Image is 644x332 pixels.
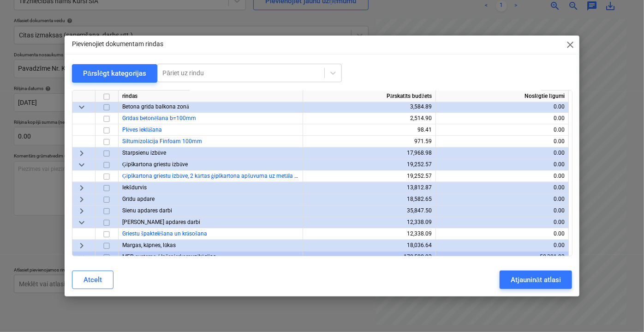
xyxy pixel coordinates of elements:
span: Iekšdurvis [122,184,147,191]
div: 0.00 [440,101,565,113]
div: Pārskatīts budžets [303,91,436,102]
p: Pievienojiet dokumentam rindas [72,39,163,49]
button: Pārslēgt kategorijas [72,64,158,83]
div: 3,584.89 [307,101,432,113]
span: Betona grīda balkona zonā [122,103,189,110]
span: keyboard_arrow_right [76,147,87,158]
a: Plēves ieklāšana [122,127,162,133]
span: Starpsienu izbūve [122,150,166,156]
div: rindas [119,91,303,102]
button: Atcelt [72,271,113,289]
a: Grīdas betonēšana b=100mm [122,115,196,121]
span: keyboard_arrow_right [76,193,87,205]
span: Margas, kāpnes, lūkas [122,242,176,248]
div: 52,301.93 [440,251,565,263]
span: MEP systems / Inženierkomunikācijas [122,254,216,260]
div: 170,592.93 [307,251,432,263]
div: 0.00 [440,182,565,193]
div: 18,036.64 [307,240,432,251]
span: keyboard_arrow_down [76,251,87,262]
div: 0.00 [440,159,565,170]
div: 17,968.98 [307,147,432,159]
div: 0.00 [440,170,565,182]
div: 35,847.50 [307,205,432,217]
span: keyboard_arrow_down [76,159,87,170]
span: Griestu apdares darbi [122,219,200,225]
div: 0.00 [440,147,565,159]
span: Ģipškartona griestu izbūve [122,161,188,168]
div: 12,338.09 [307,217,432,228]
div: Pārslēgt kategorijas [83,67,147,79]
div: 0.00 [440,136,565,147]
div: 0.00 [440,228,565,240]
span: keyboard_arrow_right [76,182,87,193]
div: Noslēgtie līgumi [436,91,569,102]
div: 2,514.90 [307,113,432,124]
div: Atcelt [83,274,102,286]
div: 98.41 [307,124,432,136]
div: 12,338.09 [307,228,432,240]
span: keyboard_arrow_down [76,217,87,228]
span: Grīdu apdare [122,196,155,202]
span: Sienu apdares darbi [122,207,172,214]
a: Ģipškartona griestu izbūve, 2 kārtas ģipškartona apšuvuma uz metāla karkasa [122,173,314,179]
a: Siltumizolācija Finfoam 100mm [122,138,202,145]
div: 19,252.57 [307,170,432,182]
span: keyboard_arrow_right [76,205,87,216]
div: 19,252.57 [307,159,432,170]
div: Atjaunināt atlasi [511,274,561,286]
div: 0.00 [440,193,565,205]
span: keyboard_arrow_down [76,101,87,112]
div: 0.00 [440,113,565,124]
span: keyboard_arrow_right [76,240,87,251]
span: close [565,39,576,50]
div: 13,812.87 [307,182,432,193]
div: 0.00 [440,217,565,228]
div: 18,582.65 [307,193,432,205]
a: Griestu špaktelēšana un krāsošana [122,230,207,237]
div: 0.00 [440,240,565,251]
div: 0.00 [440,205,565,217]
div: 0.00 [440,124,565,136]
button: Atjaunināt atlasi [500,271,572,289]
div: 971.59 [307,136,432,147]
